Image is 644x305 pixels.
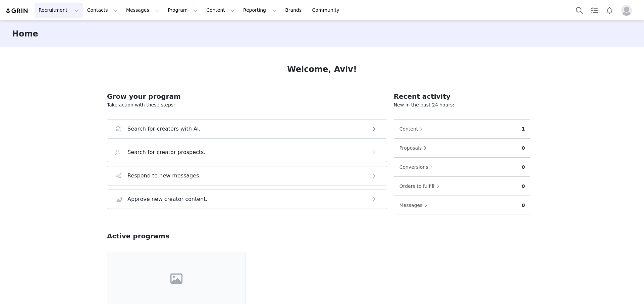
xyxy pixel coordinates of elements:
p: 0 [522,183,525,190]
p: Take action with these steps: [107,101,387,108]
button: Content [202,3,239,18]
a: Community [308,3,346,18]
button: Proposals [399,143,430,153]
p: 0 [522,202,525,209]
button: Program [164,3,202,18]
p: New in the past 24 hours: [394,101,530,108]
h2: Active programs [107,231,169,241]
h3: Approve new creator content. [127,195,208,203]
h3: Home [12,28,38,40]
button: Search for creators with AI. [107,119,387,139]
a: Tasks [587,3,602,18]
button: Messages [399,200,431,211]
button: Content [399,124,427,134]
button: Approve new creator content. [107,189,387,209]
button: Search [572,3,587,18]
button: Search for creator prospects. [107,143,387,162]
button: Respond to new messages. [107,166,387,185]
button: Reporting [239,3,281,18]
button: Profile [617,5,639,16]
button: Contacts [83,3,122,18]
p: 0 [522,164,525,171]
h2: Grow your program [107,91,387,101]
h3: Respond to new messages. [127,172,201,180]
button: Messages [122,3,163,18]
h2: Recent activity [394,91,530,101]
h3: Search for creator prospects. [127,148,206,156]
a: Brands [281,3,308,18]
h3: Search for creators with AI. [127,125,201,133]
p: 1 [522,126,525,133]
button: Recruitment [35,3,83,18]
h1: Welcome, Aviv! [287,63,357,75]
img: grin logo [5,8,29,14]
button: Notifications [602,3,617,18]
button: Conversions [399,162,437,172]
img: placeholder-profile.jpg [621,5,632,16]
button: Orders to fulfill [399,181,443,192]
p: 0 [522,145,525,152]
